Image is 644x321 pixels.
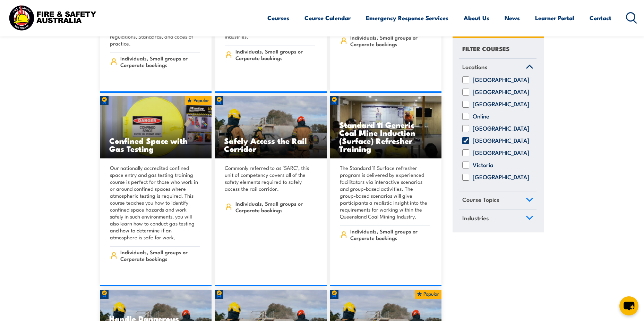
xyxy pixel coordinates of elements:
span: Individuals, Small groups or Corporate bookings [350,34,430,47]
p: The Standard 11 Surface refresher program is delivered by experienced facilitators via interactiv... [340,164,430,220]
a: Courses [267,9,289,27]
a: Confined Space with Gas Testing [100,96,212,159]
label: [GEOGRAPHIC_DATA] [473,77,529,84]
a: About Us [464,9,489,27]
button: chat-button [619,296,638,315]
h3: Standard 11 Generic Coal Mine Induction (Surface) Refresher Training [339,121,433,153]
label: Victoria [473,162,493,169]
span: Locations [462,62,488,72]
span: Industries [462,213,489,223]
a: Safely Access the Rail Corridor [215,96,327,159]
h3: Safely Access the Rail Corridor [224,137,318,153]
span: Individuals, Small groups or Corporate bookings [120,55,200,68]
span: Individuals, Small groups or Corporate bookings [120,249,200,262]
span: Course Topics [462,195,499,205]
h4: FILTER COURSES [462,44,509,53]
img: Fire Team Operations [215,96,327,159]
p: Commonly referred to as 'SARC', this unit of competency covers all of the safety elements require... [225,164,315,192]
a: Industries [459,210,536,228]
a: Locations [459,59,536,77]
a: Contact [590,9,611,27]
label: [GEOGRAPHIC_DATA] [473,138,529,145]
img: Standard 11 Generic Coal Mine Induction (Surface) TRAINING (1) [330,96,442,159]
label: Online [473,113,489,120]
h3: Confined Space with Gas Testing [109,137,203,153]
label: [GEOGRAPHIC_DATA] [473,150,529,157]
a: Emergency Response Services [366,9,448,27]
span: Individuals, Small groups or Corporate bookings [235,200,315,213]
a: Standard 11 Generic Coal Mine Induction (Surface) Refresher Training [330,96,442,159]
p: Our nationally accredited confined space entry and gas testing training course is perfect for tho... [110,164,200,241]
a: Course Topics [459,192,536,210]
label: [GEOGRAPHIC_DATA] [473,101,529,108]
label: [GEOGRAPHIC_DATA] [473,89,529,96]
a: News [505,9,520,27]
label: [GEOGRAPHIC_DATA] [473,125,529,132]
a: Course Calendar [304,9,351,27]
span: Individuals, Small groups or Corporate bookings [350,228,430,241]
span: Individuals, Small groups or Corporate bookings [235,48,315,61]
a: Learner Portal [535,9,574,27]
img: Confined Space Entry [100,96,212,159]
label: [GEOGRAPHIC_DATA] [473,174,529,181]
